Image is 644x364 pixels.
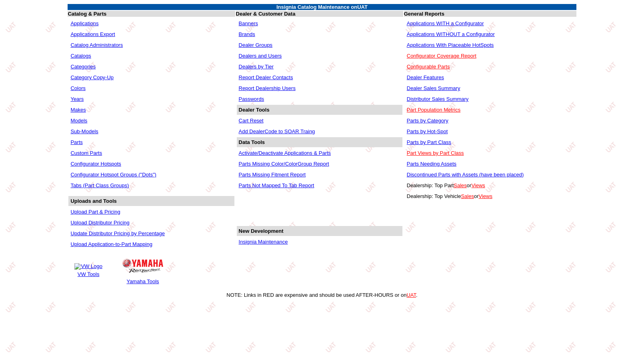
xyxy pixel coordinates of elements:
a: Applications WITH a Configurator [407,20,484,26]
a: Banners [239,20,258,26]
a: Yamaha Logo Yamaha Tools [121,255,164,286]
a: Add DealerCode to SOAR Traing [239,128,315,134]
a: Passwords [239,96,264,102]
a: Configurator Hotspots [70,161,121,167]
a: Sales [454,182,467,188]
a: Parts Missing Fitment Report [239,172,306,178]
a: Colors [70,85,86,91]
span: UAT [357,4,368,10]
a: Dealers by Tier [239,64,274,70]
a: Views [471,182,485,188]
a: Categories [70,64,96,70]
a: Applications Export [70,31,115,37]
a: Dealer Sales Summary [407,85,460,91]
a: VW Logo VW Tools [73,262,103,278]
a: Upload Application-to-Part Mapping [70,241,152,247]
a: Part Population Metrics [407,107,460,113]
a: Sales [461,193,474,199]
b: New Development [239,228,284,234]
b: Data Tools [239,139,265,145]
a: Insignia Maintenance [239,239,288,245]
a: Discontinued Parts with Assets (have been placed) [407,172,524,178]
a: Parts Missing Color/ColorGroup Report [239,161,329,167]
b: General Reports [404,11,444,17]
a: Dealer Features [407,74,444,80]
a: Dealer Groups [239,42,273,48]
img: Yamaha Logo [122,259,163,273]
a: Parts Needing Assets [407,161,456,167]
a: Parts by Hot-Spot [407,128,448,134]
td: VW Tools [74,271,102,278]
a: Category Copy-Up [70,74,114,80]
a: Catalogs [70,53,91,59]
a: Brands [239,31,255,37]
td: Dealership: Top Vehicle or [405,191,576,201]
a: Report Dealership Users [239,85,296,91]
a: Parts Not Mapped To Tab Report [239,182,314,188]
a: Models [70,118,87,124]
a: Years [70,96,84,102]
a: Parts by Category [407,118,448,124]
a: Update Distributor Pricing by Percentage [70,230,165,236]
a: Configurator Coverage Report [407,53,476,59]
a: Configurable Parts [407,64,450,70]
a: Parts by Part Class [407,139,451,145]
b: Catalog & Parts [68,11,106,17]
a: Applications [70,20,98,26]
a: Sub-Models [70,128,98,134]
b: Dealer & Customer Data [236,11,296,17]
a: Catalog Administrators [70,42,123,48]
a: Configurator Hotspot Groups ("Dots") [70,172,156,178]
a: Upload Distributor Pricing [70,220,129,226]
b: Uploads and Tools [70,198,116,204]
a: Applications With Placeable HotSpots [407,42,494,48]
b: Dealer Tools [239,107,270,113]
a: Dealers and Users [239,53,282,59]
div: NOTE: Links in RED are expensive and should be used AFTER-HOURS or on . [3,292,641,298]
a: Custom Parts [70,150,102,156]
a: Parts [70,139,82,145]
a: Distributor Sales Summary [407,96,469,102]
img: VW Logo [74,263,102,270]
a: Views [478,193,492,199]
td: Dealership: Top Part or [405,180,576,190]
a: Cart Reset [239,118,264,124]
a: Upload Part & Pricing [70,209,120,215]
a: Report Dealer Contacts [239,74,293,80]
a: Part Views by Part Class [407,150,464,156]
a: Makes [70,107,86,113]
td: Yamaha Tools [122,278,164,285]
a: Tabs (Part Class Groups) [70,182,129,188]
a: UAT [406,292,416,298]
a: Activate/Deactivate Applications & Parts [239,150,331,156]
a: Applications WITHOUT a Configurator [407,31,495,37]
td: Insignia Catalog Maintenance on [68,4,576,10]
